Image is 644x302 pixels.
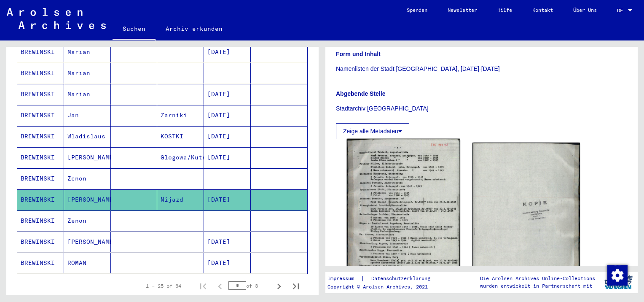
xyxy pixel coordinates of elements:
b: Abgebende Stelle [336,90,385,97]
mat-cell: BREWINSKI [17,126,64,147]
mat-cell: Marian [64,42,111,62]
a: Archiv erkunden [156,19,233,39]
mat-cell: [DATE] [204,253,251,273]
mat-cell: Marian [64,84,111,105]
p: Stadtarchiv [GEOGRAPHIC_DATA] [336,104,627,113]
mat-cell: ROMAN [64,253,111,273]
a: Impressum [327,274,361,283]
mat-cell: Zenon [64,168,111,189]
img: yv_logo.png [603,272,634,293]
mat-cell: Wladislaus [64,126,111,147]
img: 002.jpg [472,143,580,293]
mat-cell: Zarniki [157,105,204,126]
div: of 3 [228,282,271,290]
button: First page [195,278,212,294]
mat-cell: BREWINSKI [17,189,64,210]
mat-cell: KOSTKI [157,126,204,147]
img: Arolsen_neg.svg [7,8,106,29]
mat-cell: Glogowa/Kutno [157,147,204,168]
mat-cell: Jan [64,105,111,126]
p: wurden entwickelt in Partnerschaft mit [480,282,595,290]
mat-cell: [DATE] [204,126,251,147]
p: Die Arolsen Archives Online-Collections [480,275,595,282]
mat-cell: BREWINSKI [17,84,64,105]
mat-cell: [PERSON_NAME] [64,232,111,252]
mat-cell: BREWINSKI [17,105,64,126]
mat-cell: [PERSON_NAME] [64,147,111,168]
p: Namenlisten der Stadt [GEOGRAPHIC_DATA], [DATE]-[DATE] [336,65,627,73]
button: Last page [287,278,304,294]
mat-cell: [DATE] [204,147,251,168]
mat-cell: [DATE] [204,84,251,105]
mat-cell: BREWINSKI [17,168,64,189]
mat-cell: BREWINSKI [17,210,64,231]
mat-cell: BREWINSKI [17,147,64,168]
a: Datenschutzerklärung [365,274,440,283]
mat-cell: BREWINSKI [17,232,64,252]
mat-cell: [DATE] [204,189,251,210]
div: Zustimmung ändern [607,265,627,285]
mat-cell: Zenon [64,210,111,231]
a: Suchen [113,19,156,40]
button: Zeige alle Metadaten [336,123,409,139]
mat-cell: [DATE] [204,105,251,126]
button: Next page [271,278,287,294]
mat-cell: [PERSON_NAME] [64,189,111,210]
mat-cell: [DATE] [204,232,251,252]
button: Previous page [212,278,228,294]
img: Zustimmung ändern [607,265,628,286]
mat-cell: BREWINSKI [17,42,64,62]
mat-cell: [DATE] [204,42,251,62]
mat-cell: BREWINSKI [17,253,64,273]
p: Copyright © Arolsen Archives, 2021 [327,283,440,291]
span: DE [617,8,626,13]
div: | [327,274,440,283]
div: 1 – 25 of 64 [146,282,181,290]
mat-cell: BREWINSKI [17,63,64,84]
mat-cell: Marian [64,63,111,84]
img: 001.jpg [347,139,460,297]
mat-cell: Mijazd [157,189,204,210]
b: Form und Inhalt [336,51,381,57]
